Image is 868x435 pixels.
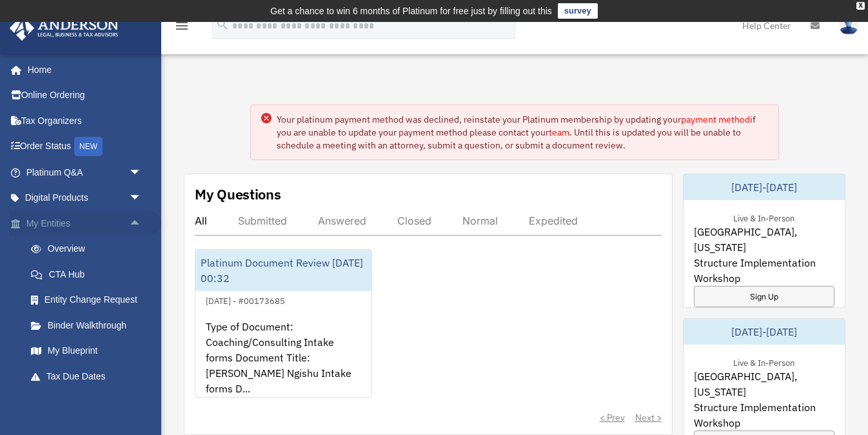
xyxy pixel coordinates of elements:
[694,286,835,307] a: Sign Up
[9,57,155,83] a: Home
[694,224,835,255] span: [GEOGRAPHIC_DATA], [US_STATE]
[174,18,190,34] i: menu
[18,236,161,262] a: Overview
[723,210,805,224] div: Live & In-Person
[9,159,161,185] a: Platinum Q&Aarrow_drop_down
[18,312,161,338] a: Binder Walkthrough
[195,214,207,227] div: All
[238,214,287,227] div: Submitted
[684,174,845,200] div: [DATE]-[DATE]
[549,126,569,138] a: team
[129,210,155,237] span: arrow_drop_up
[129,159,155,186] span: arrow_drop_down
[129,185,155,212] span: arrow_drop_down
[839,16,858,35] img: User Pic
[195,293,295,307] div: [DATE] - #00173685
[681,114,750,125] a: payment method
[195,185,281,204] div: My Questions
[9,185,161,211] a: Digital Productsarrow_drop_down
[318,214,366,227] div: Answered
[397,214,431,227] div: Closed
[9,134,161,160] a: Order StatusNEW
[195,309,371,409] div: Type of Document: Coaching/Consulting Intake forms Document Title: [PERSON_NAME] Ngishu Intake fo...
[195,250,371,291] div: Platinum Document Review [DATE] 00:32
[684,319,845,345] div: [DATE]-[DATE]
[215,17,230,32] i: search
[694,369,835,400] span: [GEOGRAPHIC_DATA], [US_STATE]
[270,3,552,19] div: Get a chance to win 6 months of Platinum for free just by filling out this
[74,137,103,156] div: NEW
[9,108,161,134] a: Tax Organizers
[277,113,769,152] div: Your platinum payment method was declined, reinstate your Platinum membership by updating your if...
[18,363,161,389] a: Tax Due Dates
[462,214,498,227] div: Normal
[9,389,161,415] a: My Anderson Teamarrow_drop_down
[129,389,155,416] span: arrow_drop_down
[694,255,835,286] span: Structure Implementation Workshop
[6,15,123,41] img: Anderson Advisors Platinum Portal
[558,3,598,19] a: survey
[9,210,161,236] a: My Entitiesarrow_drop_up
[856,2,865,10] div: close
[9,83,161,108] a: Online Ordering
[18,287,161,313] a: Entity Change Request
[694,400,835,430] span: Structure Implementation Workshop
[174,23,190,34] a: menu
[18,261,161,287] a: CTA Hub
[18,338,161,364] a: My Blueprint
[195,249,372,398] a: Platinum Document Review [DATE] 00:32[DATE] - #00173685Type of Document: Coaching/Consulting Inta...
[529,214,578,227] div: Expedited
[723,355,805,369] div: Live & In-Person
